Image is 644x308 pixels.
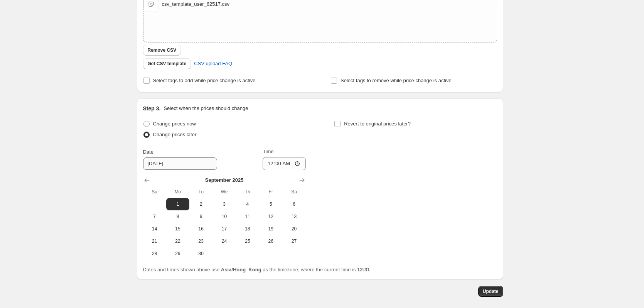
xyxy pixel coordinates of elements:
[239,189,256,195] span: Th
[192,189,209,195] span: Tu
[162,0,230,8] div: csv_template_user_62517.csv
[166,247,189,260] button: Monday September 29 2025
[262,213,279,220] span: 12
[169,250,186,257] span: 29
[259,198,282,210] button: Friday September 5 2025
[239,226,256,232] span: 18
[148,61,187,67] span: Get CSV template
[357,267,370,272] b: 12:31
[192,238,209,244] span: 23
[164,105,248,112] p: Select when the prices should change
[169,201,186,207] span: 1
[153,132,197,137] span: Change prices later
[216,213,233,220] span: 10
[146,250,163,257] span: 28
[192,250,209,257] span: 30
[285,226,302,232] span: 20
[221,267,261,272] b: Asia/Hong_Kong
[239,238,256,244] span: 25
[146,238,163,244] span: 21
[166,223,189,235] button: Monday September 15 2025
[282,223,305,235] button: Saturday September 20 2025
[282,235,305,247] button: Saturday September 27 2025
[236,210,259,223] button: Thursday September 11 2025
[262,226,279,232] span: 19
[189,198,212,210] button: Tuesday September 2 2025
[216,201,233,207] span: 3
[153,78,256,83] span: Select tags to add while price change is active
[143,223,166,235] button: Sunday September 14 2025
[259,186,282,198] th: Friday
[216,238,233,244] span: 24
[146,213,163,220] span: 7
[143,210,166,223] button: Sunday September 7 2025
[143,149,153,155] span: Date
[341,78,452,83] span: Select tags to remove while price change is active
[212,235,236,247] button: Wednesday September 24 2025
[212,210,236,223] button: Wednesday September 10 2025
[189,235,212,247] button: Tuesday September 23 2025
[143,267,370,272] span: Dates and times shown above use as the timezone, where the current time is
[282,210,305,223] button: Saturday September 13 2025
[478,286,503,297] button: Update
[169,213,186,220] span: 8
[166,186,189,198] th: Monday
[282,186,305,198] th: Saturday
[262,189,279,195] span: Fr
[143,247,166,260] button: Sunday September 28 2025
[483,288,499,294] span: Update
[153,121,196,127] span: Change prices now
[166,210,189,223] button: Monday September 8 2025
[297,175,307,186] button: Show next month, October 2025
[189,186,212,198] th: Tuesday
[239,213,256,220] span: 11
[282,198,305,210] button: Saturday September 6 2025
[285,213,302,220] span: 13
[236,223,259,235] button: Thursday September 18 2025
[212,223,236,235] button: Wednesday September 17 2025
[216,189,233,195] span: We
[239,201,256,207] span: 4
[344,121,411,127] span: Revert to original prices later?
[262,201,279,207] span: 5
[143,235,166,247] button: Sunday September 21 2025
[169,238,186,244] span: 22
[263,149,273,154] span: Time
[194,60,232,68] span: CSV upload FAQ
[189,58,237,70] a: CSV upload FAQ
[259,210,282,223] button: Friday September 12 2025
[143,105,161,112] h2: Step 3.
[166,235,189,247] button: Monday September 22 2025
[285,189,302,195] span: Sa
[236,186,259,198] th: Thursday
[262,238,279,244] span: 26
[166,198,189,210] button: Monday September 1 2025
[143,157,217,170] input: 8/29/2025
[259,235,282,247] button: Friday September 26 2025
[192,226,209,232] span: 16
[285,238,302,244] span: 27
[236,198,259,210] button: Thursday September 4 2025
[143,45,181,56] button: Remove CSV
[216,226,233,232] span: 17
[263,157,306,170] input: 12:00
[143,58,191,69] button: Get CSV template
[212,198,236,210] button: Wednesday September 3 2025
[259,223,282,235] button: Friday September 19 2025
[189,223,212,235] button: Tuesday September 16 2025
[192,213,209,220] span: 9
[142,175,152,186] button: Show previous month, August 2025
[192,201,209,207] span: 2
[148,47,177,53] span: Remove CSV
[169,189,186,195] span: Mo
[189,247,212,260] button: Tuesday September 30 2025
[212,186,236,198] th: Wednesday
[189,210,212,223] button: Tuesday September 9 2025
[146,226,163,232] span: 14
[143,186,166,198] th: Sunday
[146,189,163,195] span: Su
[236,235,259,247] button: Thursday September 25 2025
[285,201,302,207] span: 6
[169,226,186,232] span: 15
